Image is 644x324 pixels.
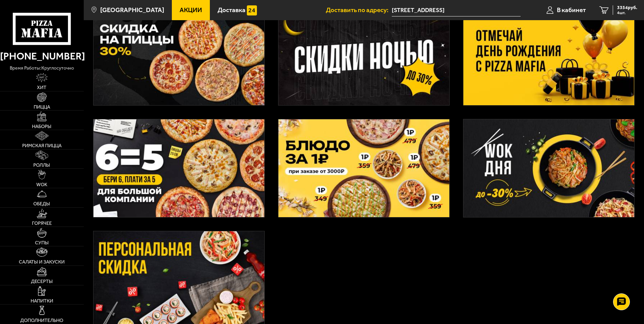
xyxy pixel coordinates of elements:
[34,105,50,109] span: Пицца
[19,259,65,264] span: Салаты и закуски
[31,298,53,303] span: Напитки
[36,182,47,187] span: WOK
[33,201,50,206] span: Обеды
[392,4,521,16] span: Красносельский район, исторический район Старо-Паново, Поселковая улица, 1Б
[32,124,51,129] span: Наборы
[20,318,63,323] span: Дополнительно
[617,5,637,10] span: 3354 руб.
[33,163,50,167] span: Роллы
[617,11,637,15] span: 4 шт.
[392,4,521,16] input: Ваш адрес доставки
[37,85,46,90] span: Хит
[247,5,257,15] img: 15daf4d41897b9f0e9f617042186c801.svg
[22,143,62,148] span: Римская пицца
[180,7,202,13] span: Акции
[32,221,52,226] span: Горячее
[218,7,245,13] span: Доставка
[35,240,49,245] span: Супы
[326,7,392,13] span: Доставить по адресу:
[100,7,164,13] span: [GEOGRAPHIC_DATA]
[557,7,586,13] span: В кабинет
[31,279,53,284] span: Десерты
